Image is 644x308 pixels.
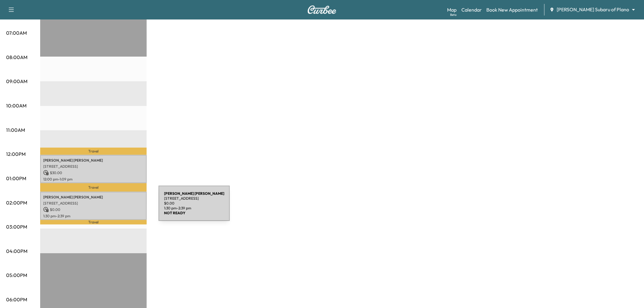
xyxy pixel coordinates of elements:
[43,170,144,176] p: $ 30.00
[43,177,144,182] p: 12:00 pm - 1:09 pm
[6,175,26,182] p: 01:00PM
[43,201,144,206] p: [STREET_ADDRESS]
[450,12,457,17] div: Beta
[557,6,629,13] span: [PERSON_NAME] Subaru of Plano
[6,29,27,37] p: 07:00AM
[6,78,27,85] p: 09:00AM
[40,148,147,155] p: Travel
[6,126,25,134] p: 11:00AM
[40,183,147,192] p: Travel
[43,214,144,219] p: 1:30 pm - 2:39 pm
[43,158,144,163] p: [PERSON_NAME] [PERSON_NAME]
[43,164,144,169] p: [STREET_ADDRESS]
[447,6,457,13] a: MapBeta
[6,296,27,303] p: 06:00PM
[43,207,144,212] p: $ 0.00
[6,54,27,61] p: 08:00AM
[43,195,144,200] p: [PERSON_NAME] [PERSON_NAME]
[6,102,26,109] p: 10:00AM
[307,5,337,14] img: Curbee Logo
[40,220,147,225] p: Travel
[461,6,482,13] a: Calendar
[6,247,27,255] p: 04:00PM
[487,6,538,13] a: Book New Appointment
[6,271,27,279] p: 05:00PM
[6,223,27,230] p: 03:00PM
[6,150,26,158] p: 12:00PM
[6,199,27,206] p: 02:00PM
